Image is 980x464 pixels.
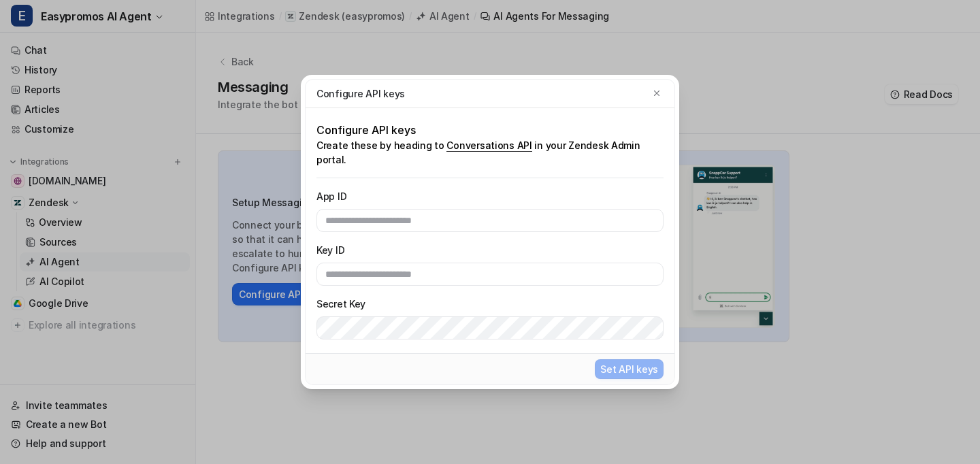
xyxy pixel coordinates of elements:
[595,359,664,379] button: Set API keys
[316,297,664,311] label: Secret Key
[446,139,532,152] a: Conversations API
[316,138,664,167] p: Create these by heading to in your Zendesk Admin portal.
[316,189,664,203] label: App ID
[316,86,405,101] p: Configure API keys
[316,243,664,257] label: Key ID
[316,122,664,138] p: Configure API keys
